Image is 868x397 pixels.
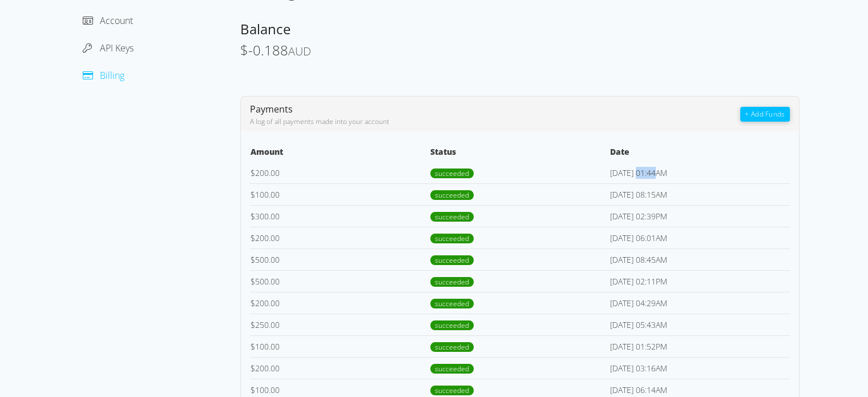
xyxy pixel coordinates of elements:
th: Date [609,145,789,162]
span: succeeded [430,320,474,330]
td: 100.00 [250,335,430,357]
span: succeeded [430,342,474,352]
td: 200.00 [250,357,430,379]
td: [DATE] 01:44AM [609,162,789,184]
span: succeeded [430,386,474,395]
span: succeeded [430,277,474,287]
span: succeeded [430,299,474,308]
span: Account [100,14,133,27]
span: $ [251,254,255,265]
td: [DATE] 01:52PM [609,335,789,357]
td: 250.00 [250,314,430,335]
button: + Add Funds [740,107,789,122]
span: Billing [100,69,124,82]
td: [DATE] 08:15AM [609,183,789,205]
td: 200.00 [250,227,430,248]
span: succeeded [430,169,474,178]
span: succeeded [430,364,474,374]
span: Payments [250,103,293,115]
td: [DATE] 02:11PM [609,270,789,292]
span: $ [251,232,255,243]
td: 200.00 [250,162,430,184]
span: $ [251,319,255,330]
td: 100.00 [250,183,430,205]
td: [DATE] 08:45AM [609,248,789,270]
span: $ [251,384,255,395]
td: [DATE] 02:39PM [609,205,789,227]
span: succeeded [430,234,474,243]
div: A log of all payments made into your account [250,117,741,127]
span: $ [251,167,255,178]
span: AUD [288,43,311,59]
td: [DATE] 04:29AM [609,292,789,314]
span: $ [251,298,255,308]
a: Billing [83,69,124,82]
span: $ [251,189,255,200]
th: Amount [250,145,430,162]
td: 500.00 [250,248,430,270]
span: Balance [240,19,290,38]
span: succeeded [430,255,474,265]
td: [DATE] 03:16AM [609,357,789,379]
span: $ [251,211,255,222]
a: Account [83,14,133,27]
span: succeeded [430,190,474,200]
span: $ [240,41,248,59]
td: [DATE] 05:43AM [609,314,789,335]
a: API Keys [83,42,134,54]
span: succeeded [430,212,474,222]
span: $ [251,276,255,287]
span: $ [251,341,255,352]
td: 500.00 [250,270,430,292]
th: Status [430,145,609,162]
span: $ [251,363,255,374]
span: API Keys [100,42,134,54]
td: [DATE] 06:01AM [609,227,789,248]
td: 200.00 [250,292,430,314]
span: -0.188 [248,41,288,59]
td: 300.00 [250,205,430,227]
